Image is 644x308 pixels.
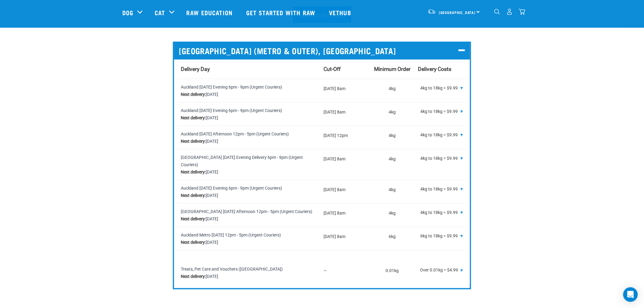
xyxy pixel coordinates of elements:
td: 4kg [370,149,414,180]
p: 4kg to 18kg = $9.99 18kg to 36kg = $14.99 36kg to 54kg = $19.99 54kg to 72kg = $24.99 Over 72kg =... [418,130,463,141]
td: [DATE] 8am [320,149,370,180]
div: Auckland [DATE] Evening 6pm - 9pm (Urgent Couriers) [DATE] [181,83,316,98]
p: 6kg to 18kg = $9.99 18kg to 36kg = $14.99 36kg to 54kg = $19.99 54kg to 72kg = $24.99 Over 72kg =... [418,231,463,242]
button: Show all tiers [460,210,463,215]
strong: Next delivery: [181,274,206,279]
th: Delivery Costs [414,60,467,79]
img: home-icon@2x.png [519,9,525,15]
p: 4kg to 18kg = $9.99 18kg to 36kg = $14.99 36kg to 54kg = $19.99 54kg to 72kg = $24.99 Over 72kg =... [418,107,463,117]
p: 4kg to 18kg = $9.99 18kg to 36kg = $14.99 36kg to 54kg = $19.99 54kg to 72kg = $24.99 Over 72kg =... [418,83,463,94]
td: 4kg [370,203,414,227]
button: Show all tiers [460,233,463,238]
span: + [460,155,463,161]
button: Show all tiers [460,268,463,273]
span: + [460,267,463,273]
img: van-moving.png [428,9,436,14]
span: + [460,209,463,215]
button: Show all tiers [460,156,463,161]
td: — [320,250,370,285]
td: [DATE] 12pm [320,126,370,149]
div: Open Intercom Messenger [623,287,638,302]
button: Show all tiers [460,132,463,137]
td: 4kg [370,102,414,126]
td: 6kg [370,227,414,250]
a: Vethub [323,0,359,25]
div: Auckland [DATE] Afternoon 12pm - 5pm (Urgent Couriers) [DATE] [181,130,316,145]
strong: Next delivery: [181,240,206,245]
td: [DATE] 8am [320,227,370,250]
div: Auckland [DATE] Evening 6pm - 9pm (Urgent Couriers) [DATE] [181,184,316,199]
div: Auckland [DATE] Evening 6pm - 9pm (Urgent Couriers) [DATE] [181,107,316,121]
td: [DATE] 8am [320,180,370,203]
td: [DATE] 8am [320,203,370,227]
button: Show all tiers [460,186,463,191]
strong: Next delivery: [181,170,206,174]
p: Over 0.01kg = $4.99 [418,266,463,276]
th: Minimum Order [370,60,414,79]
span: + [460,108,463,114]
p: 4kg to 18kg = $9.99 18kg to 36kg = $14.99 36kg to 54kg = $19.99 54kg to 72kg = $24.99 Over 72kg =... [418,208,463,219]
span: + [460,233,463,239]
p: 4kg to 18kg = $9.99 18kg to 36kg = $14.99 36kg to 54kg = $19.99 54kg to 72kg = $24.99 Over 72kg =... [418,184,463,195]
strong: Next delivery: [181,216,206,221]
div: Treats, Pet Care and Vouchers ([GEOGRAPHIC_DATA]) [DATE] [181,266,316,280]
td: 4kg [370,79,414,102]
button: Show all tiers [460,85,463,90]
span: + [460,131,463,138]
td: [DATE] 8am [320,79,370,102]
span: [GEOGRAPHIC_DATA] [439,11,476,13]
span: + [460,85,463,91]
td: 4kg [370,126,414,149]
strong: Next delivery: [181,193,206,198]
a: Dog [122,8,133,17]
div: [GEOGRAPHIC_DATA] [DATE] Evening Delivery 6pm - 9pm (Urgent Couriers) [DATE] [181,154,316,176]
p: 4kg to 18kg = $9.99 18kg to 36kg = $14.99 36kg to 54kg = $19.99 54kg to 72kg = $24.99 Over 72kg =... [418,154,463,164]
th: Delivery Day [177,60,320,79]
strong: Next delivery: [181,139,206,144]
span: + [460,186,463,192]
a: Cat [155,8,165,17]
a: Raw Education [180,0,240,25]
td: 4kg [370,180,414,203]
button: Show all tiers [460,109,463,114]
th: Cut-Off [320,60,370,79]
img: user.png [506,9,513,15]
strong: Next delivery: [181,115,206,120]
p: [GEOGRAPHIC_DATA] (METRO & OUTER), [GEOGRAPHIC_DATA] [179,46,465,55]
div: [GEOGRAPHIC_DATA] [DATE] Afternoon 12pm - 5pm (Urgent Couriers) [DATE] [181,208,316,222]
img: home-icon-1@2x.png [494,9,500,15]
span: [GEOGRAPHIC_DATA] (METRO & OUTER), [GEOGRAPHIC_DATA] [179,46,396,55]
div: Auckland Metro [DATE] 12pm - 5pm (Urgent Couriers) [DATE] [181,231,316,246]
a: Get started with Raw [240,0,323,25]
td: [DATE] 8am [320,102,370,126]
strong: Next delivery: [181,92,206,97]
td: 0.01kg [370,250,414,285]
